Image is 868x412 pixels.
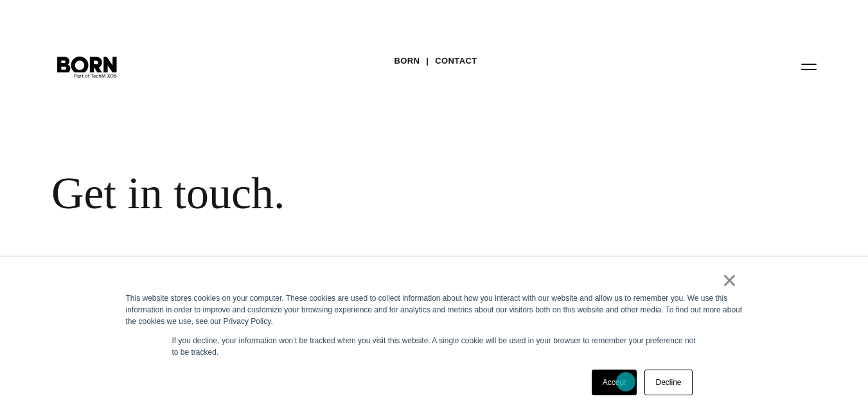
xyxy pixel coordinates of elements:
[172,335,696,358] p: If you decline, your information won’t be tracked when you visit this website. A single cookie wi...
[435,51,477,71] a: Contact
[722,274,738,286] a: ×
[51,167,784,220] div: Get in touch.
[126,292,743,327] div: This website stores cookies on your computer. These cookies are used to collect information about...
[644,370,692,395] a: Decline
[793,53,824,80] button: Open
[592,370,637,395] a: Accept
[394,51,420,71] a: BORN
